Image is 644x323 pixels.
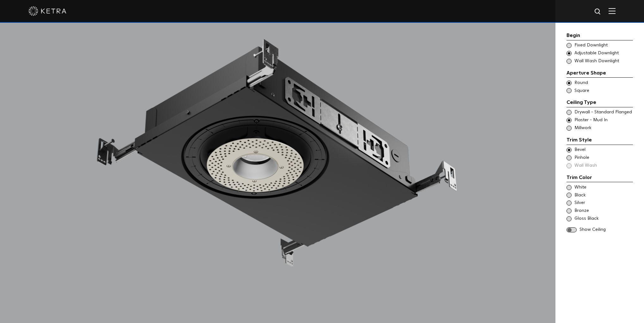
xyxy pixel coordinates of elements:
[574,125,632,131] span: Millwork
[574,42,632,49] span: Fixed Downlight
[567,136,633,145] div: Trim Style
[567,32,633,40] div: Begin
[574,109,632,116] span: Drywall - Standard Flanged
[574,80,632,86] span: Round
[567,99,633,107] div: Ceiling Type
[567,69,633,78] div: Aperture Shape
[574,184,632,191] span: White
[574,155,632,161] span: Pinhole
[574,50,632,57] span: Adjustable Downlight
[574,208,632,214] span: Bronze
[574,200,632,206] span: Silver
[567,174,633,182] div: Trim Color
[574,58,632,64] span: Wall Wash Downlight
[574,192,632,199] span: Black
[579,227,633,233] span: Show Ceiling
[574,147,632,153] span: Bevel
[594,8,602,16] img: search icon
[574,216,632,222] span: Gloss Black
[609,8,616,14] img: Hamburger%20Nav.svg
[574,88,632,94] span: Square
[574,117,632,123] span: Plaster - Mud In
[28,6,66,16] img: ketra-logo-2019-white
